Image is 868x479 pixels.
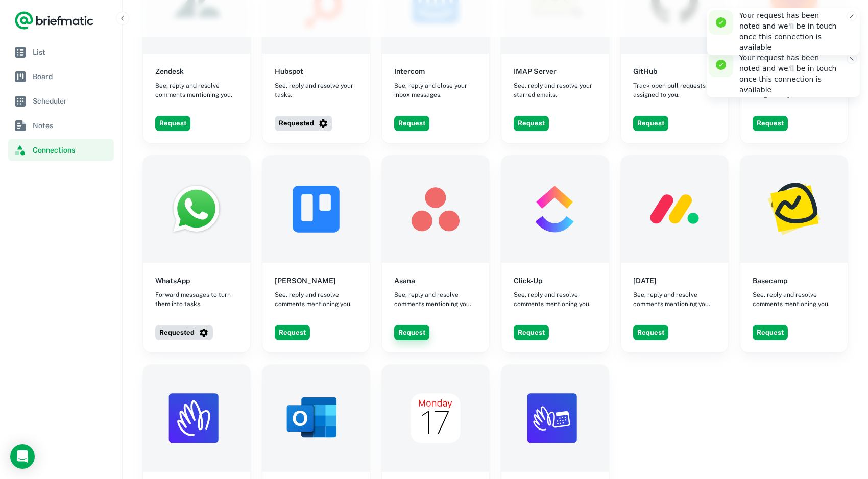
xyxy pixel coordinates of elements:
[8,65,114,88] a: Board
[739,53,839,95] div: Your request has been noted and we'll be in touch once this connection is available
[14,10,94,31] a: Logo
[8,41,114,63] a: List
[382,156,489,263] img: Asana
[275,81,357,99] span: See, reply and resolve your tasks.
[143,156,250,263] img: WhatsApp
[262,156,370,263] img: Trello
[155,290,238,309] span: Forward messages to turn them into tasks.
[155,325,213,340] button: Requested
[394,325,429,340] button: Request
[143,365,250,472] img: Hey
[501,156,609,263] img: Click-Up
[262,365,370,472] img: Outlook Calendar
[514,81,596,99] span: See, reply and resolve your starred emails.
[514,290,596,309] span: See, reply and resolve comments mentioning you.
[394,66,425,77] h6: Intercom
[501,365,609,472] img: Browser Extension
[8,139,114,161] a: Connections
[155,81,238,99] span: See, reply and resolve comments mentioning you.
[394,275,415,286] h6: Asana
[753,325,788,340] button: Request
[514,275,542,286] h6: Click-Up
[740,156,848,263] img: Basecamp
[753,290,835,309] span: See, reply and resolve comments mentioning you.
[394,116,429,131] button: Request
[753,116,788,131] button: Request
[275,275,336,286] h6: [PERSON_NAME]
[633,81,716,99] span: Track open pull requests assigned to you.
[633,116,668,131] button: Request
[633,66,657,77] h6: GitHub
[275,66,303,77] h6: Hubspot
[382,365,489,472] img: Apple Calendar
[394,81,477,99] span: See, reply and close your inbox messages.
[8,114,114,137] a: Notes
[155,275,190,286] h6: WhatsApp
[633,325,668,340] button: Request
[275,325,310,340] button: Request
[275,290,357,309] span: See, reply and resolve comments mentioning you.
[155,66,184,77] h6: Zendesk
[33,95,110,107] span: Scheduler
[394,290,477,309] span: See, reply and resolve comments mentioning you.
[514,116,549,131] button: Request
[621,156,728,263] img: Monday
[633,275,657,286] h6: [DATE]
[10,444,35,469] div: Open Intercom Messenger
[275,116,332,131] button: Requested
[33,120,110,131] span: Notes
[155,116,190,131] button: Request
[33,71,110,82] span: Board
[633,290,716,309] span: See, reply and resolve comments mentioning you.
[33,46,110,58] span: List
[514,325,549,340] button: Request
[753,275,787,286] h6: Basecamp
[847,11,857,21] button: Close toast
[8,90,114,112] a: Scheduler
[33,144,110,156] span: Connections
[847,54,857,64] button: Close toast
[514,66,557,77] h6: IMAP Server
[739,10,839,53] div: Your request has been noted and we'll be in touch once this connection is available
